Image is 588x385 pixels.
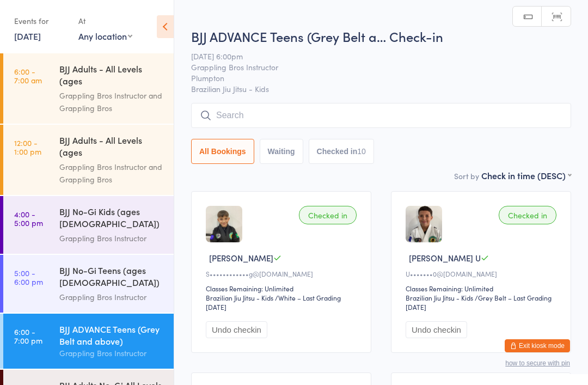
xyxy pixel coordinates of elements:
[454,170,479,181] label: Sort by
[406,269,560,278] div: U•••••••0@[DOMAIN_NAME]
[191,139,254,164] button: All Bookings
[3,125,174,195] a: 12:00 -1:00 pmBJJ Adults - All Levels (ages [DEMOGRAPHIC_DATA]+)Grappling Bros Instructor and Gra...
[78,30,132,42] div: Any location
[78,12,132,30] div: At
[59,291,164,303] div: Grappling Bros Instructor
[3,53,174,124] a: 6:00 -7:00 amBJJ Adults - All Levels (ages [DEMOGRAPHIC_DATA]+)Grappling Bros Instructor and Grap...
[191,83,571,94] span: Brazilian Jiu Jitsu - Kids
[406,284,560,293] div: Classes Remaining: Unlimited
[206,284,360,293] div: Classes Remaining: Unlimited
[14,327,42,345] time: 6:00 - 7:00 pm
[357,147,366,156] div: 10
[309,139,374,164] button: Checked in10
[59,63,164,89] div: BJJ Adults - All Levels (ages [DEMOGRAPHIC_DATA]+)
[59,205,164,232] div: BJJ No-Gi Kids (ages [DEMOGRAPHIC_DATA]) *INVITATION ONLY
[299,206,357,224] div: Checked in
[3,255,174,313] a: 5:00 -6:00 pmBJJ No-Gi Teens (ages [DEMOGRAPHIC_DATA]) *INVITATION ONLYGrappling Bros Instructor
[14,30,41,42] a: [DATE]
[209,252,273,264] span: [PERSON_NAME]
[206,321,267,338] button: Undo checkin
[59,347,164,359] div: Grappling Bros Instructor
[59,323,164,347] div: BJJ ADVANCE Teens (Grey Belt and above)
[14,268,43,286] time: 5:00 - 6:00 pm
[59,134,164,161] div: BJJ Adults - All Levels (ages [DEMOGRAPHIC_DATA]+)
[505,339,570,352] button: Exit kiosk mode
[3,314,174,369] a: 6:00 -7:00 pmBJJ ADVANCE Teens (Grey Belt and above)Grappling Bros Instructor
[191,51,554,62] span: [DATE] 6:00pm
[14,12,68,30] div: Events for
[260,139,303,164] button: Waiting
[14,138,41,156] time: 12:00 - 1:00 pm
[59,161,164,186] div: Grappling Bros Instructor and Grappling Bros
[481,169,571,181] div: Check in time (DESC)
[406,321,467,338] button: Undo checkin
[406,206,442,242] img: image1717414219.png
[191,103,571,128] input: Search
[14,67,42,84] time: 6:00 - 7:00 am
[191,27,571,45] h2: BJJ ADVANCE Teens (Grey Belt a… Check-in
[14,210,43,227] time: 4:00 - 5:00 pm
[59,232,164,245] div: Grappling Bros Instructor
[3,196,174,254] a: 4:00 -5:00 pmBJJ No-Gi Kids (ages [DEMOGRAPHIC_DATA]) *INVITATION ONLYGrappling Bros Instructor
[191,62,554,72] span: Grappling Bros Instructor
[191,72,554,83] span: Plumpton
[206,206,242,242] img: image1722841257.png
[59,264,164,291] div: BJJ No-Gi Teens (ages [DEMOGRAPHIC_DATA]) *INVITATION ONLY
[406,293,473,302] div: Brazilian Jiu Jitsu - Kids
[206,269,360,278] div: S••••••••••••g@[DOMAIN_NAME]
[505,359,570,367] button: how to secure with pin
[206,293,273,302] div: Brazilian Jiu Jitsu - Kids
[409,252,481,264] span: [PERSON_NAME] U
[59,89,164,114] div: Grappling Bros Instructor and Grappling Bros
[499,206,556,224] div: Checked in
